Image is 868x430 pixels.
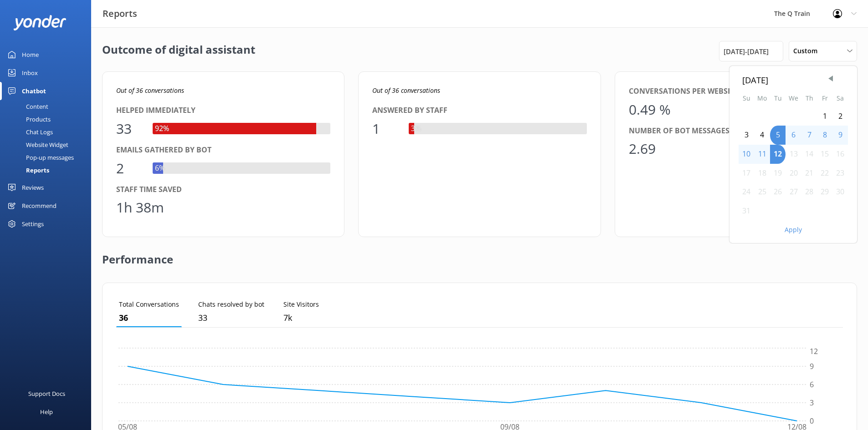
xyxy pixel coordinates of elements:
[789,94,798,102] abbr: Wednesday
[153,162,167,174] div: 6%
[629,125,843,137] div: Number of bot messages per conversation (avg.)
[22,82,46,100] div: Chatbot
[5,126,91,138] a: Chat Logs
[22,178,44,197] div: Reviews
[774,94,782,102] abbr: Tuesday
[629,99,671,121] div: 0.49 %
[817,182,832,202] div: Fri Aug 29 2025
[119,311,179,324] p: 36
[739,182,754,202] div: Sun Aug 24 2025
[837,94,844,102] abbr: Saturday
[786,145,801,164] div: Wed Aug 13 2025
[22,46,39,64] div: Home
[103,6,137,21] h3: Reports
[5,113,51,126] div: Products
[786,182,801,202] div: Wed Aug 27 2025
[785,227,802,233] button: Apply
[629,86,843,97] div: Conversations per website visitor
[372,105,586,116] div: Answered by staff
[372,86,440,95] i: Out of 36 conversations
[801,145,817,164] div: Thu Aug 14 2025
[116,197,164,218] div: 1h 38m
[22,215,44,233] div: Settings
[801,126,817,145] div: Thu Aug 07 2025
[5,164,91,177] a: Reports
[810,398,814,408] tspan: 3
[817,164,832,183] div: Fri Aug 22 2025
[116,184,330,196] div: Staff time saved
[770,182,786,202] div: Tue Aug 26 2025
[629,138,656,160] div: 2.69
[786,164,801,183] div: Wed Aug 20 2025
[810,361,814,371] tspan: 9
[739,126,754,145] div: Sun Aug 03 2025
[102,237,173,273] h2: Performance
[739,145,754,164] div: Sun Aug 10 2025
[770,126,786,145] div: Tue Aug 05 2025
[724,46,769,57] span: [DATE] - [DATE]
[5,100,91,113] a: Content
[5,164,49,177] div: Reports
[409,123,423,135] div: 3%
[153,123,171,135] div: 92%
[372,118,400,140] div: 1
[5,113,91,126] a: Products
[770,164,786,183] div: Tue Aug 19 2025
[22,64,38,82] div: Inbox
[826,74,835,83] span: Previous Month
[739,202,754,221] div: Sun Aug 31 2025
[739,164,754,183] div: Sun Aug 17 2025
[116,105,330,116] div: Helped immediately
[5,126,53,138] div: Chat Logs
[40,403,53,421] div: Help
[810,379,814,390] tspan: 6
[832,182,848,202] div: Sat Aug 30 2025
[801,182,817,202] div: Thu Aug 28 2025
[283,299,319,309] p: Site Visitors
[283,311,319,324] p: 7,304
[754,145,770,164] div: Mon Aug 11 2025
[116,144,330,156] div: Emails gathered by bot
[817,145,832,164] div: Fri Aug 15 2025
[810,347,818,357] tspan: 12
[116,86,184,95] i: Out of 36 conversations
[28,384,65,403] div: Support Docs
[119,299,179,309] p: Total Conversations
[5,138,68,151] div: Website Widget
[754,126,770,145] div: Mon Aug 04 2025
[832,107,848,126] div: Sat Aug 02 2025
[5,151,74,164] div: Pop-up messages
[757,94,767,102] abbr: Monday
[770,145,786,164] div: Tue Aug 12 2025
[22,197,56,215] div: Recommend
[786,126,801,145] div: Wed Aug 06 2025
[832,145,848,164] div: Sat Aug 16 2025
[198,311,264,324] p: 33
[801,164,817,183] div: Thu Aug 21 2025
[116,118,144,140] div: 33
[832,126,848,145] div: Sat Aug 09 2025
[116,157,144,179] div: 2
[14,15,66,30] img: yonder-white-logo.png
[102,41,255,61] h2: Outcome of digital assistant
[5,100,48,113] div: Content
[806,94,813,102] abbr: Thursday
[198,299,264,309] p: Chats resolved by bot
[832,164,848,183] div: Sat Aug 23 2025
[743,94,750,102] abbr: Sunday
[742,73,844,86] div: [DATE]
[5,138,91,151] a: Website Widget
[754,164,770,183] div: Mon Aug 18 2025
[817,107,832,126] div: Fri Aug 01 2025
[793,46,823,56] span: Custom
[822,94,828,102] abbr: Friday
[817,126,832,145] div: Fri Aug 08 2025
[5,151,91,164] a: Pop-up messages
[754,182,770,202] div: Mon Aug 25 2025
[810,416,814,426] tspan: 0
